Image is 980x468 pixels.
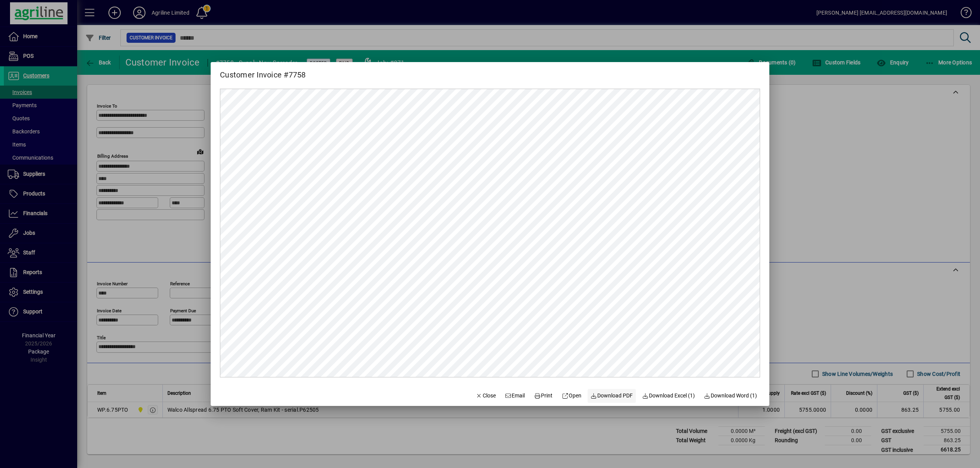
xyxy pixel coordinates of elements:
[531,389,556,403] button: Print
[211,62,315,81] h2: Customer Invoice #7758
[476,392,496,400] span: Close
[642,392,695,400] span: Download Excel (1)
[588,389,636,403] a: Download PDF
[639,389,698,403] button: Download Excel (1)
[534,392,553,400] span: Print
[704,392,757,400] span: Download Word (1)
[591,392,633,400] span: Download PDF
[505,392,525,400] span: Email
[701,389,760,403] button: Download Word (1)
[502,389,528,403] button: Email
[562,392,581,400] span: Open
[473,389,499,403] button: Close
[559,389,585,403] a: Open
